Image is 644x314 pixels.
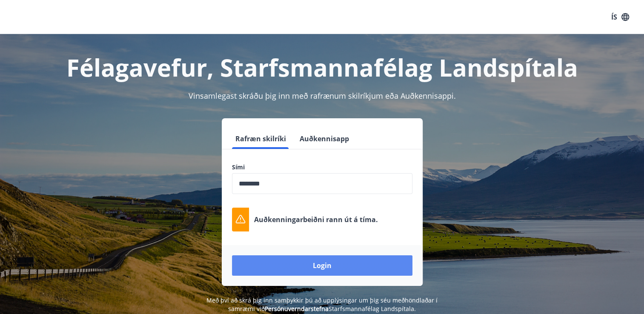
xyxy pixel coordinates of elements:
span: Með því að skrá þig inn samþykkir þú að upplýsingar um þig séu meðhöndlaðar í samræmi við Starfsm... [206,296,438,313]
button: Auðkennisapp [296,128,352,149]
label: Sími [232,163,412,171]
span: Vinsamlegast skráðu þig inn með rafrænum skilríkjum eða Auðkennisappi. [189,91,456,101]
p: Auðkenningarbeiðni rann út á tíma. [254,215,378,224]
h1: Félagavefur, Starfsmannafélag Landspítala [26,51,618,83]
button: Login [232,255,412,276]
a: Persónuverndarstefna [265,305,329,313]
button: ÍS [607,9,634,25]
button: Rafræn skilríki [232,128,289,149]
